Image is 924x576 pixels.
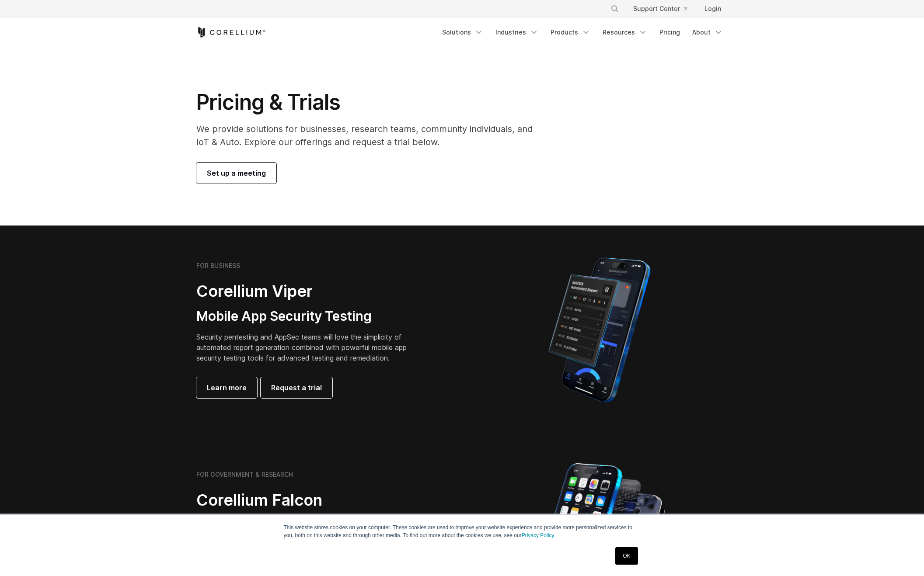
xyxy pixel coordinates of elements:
[284,524,641,539] p: This website stores cookies on your computer. These cookies are used to improve your website expe...
[271,382,322,393] span: Request a trial
[490,24,544,40] a: Industries
[615,547,638,565] a: OK
[437,24,488,40] a: Solutions
[196,122,545,149] p: We provide solutions for businesses, research teams, community individuals, and IoT & Auto. Explo...
[196,490,441,510] h2: Corellium Falcon
[196,281,420,301] h2: Corellium Viper
[261,377,332,398] a: Request a trial
[207,168,266,178] span: Set up a meeting
[196,262,240,270] h6: FOR BUSINESS
[626,1,694,17] a: Support Center
[207,382,247,393] span: Learn more
[196,471,293,479] h6: FOR GOVERNMENT & RESEARCH
[196,332,420,363] p: Security pentesting and AppSec teams will love the simplicity of automated report generation comb...
[196,89,545,115] h1: Pricing & Trials
[522,532,555,538] a: Privacy Policy.
[654,24,685,40] a: Pricing
[196,377,257,398] a: Learn more
[597,24,652,40] a: Resources
[196,163,276,184] a: Set up a meeting
[545,24,596,40] a: Products
[697,1,728,17] a: Login
[533,253,665,406] img: Corellium MATRIX automated report on iPhone showing app vulnerability test results across securit...
[196,27,266,38] a: Corellium Home
[196,308,420,325] h3: Mobile App Security Testing
[687,24,728,40] a: About
[607,1,623,17] button: Search
[437,24,728,40] div: Navigation Menu
[600,1,728,17] div: Navigation Menu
